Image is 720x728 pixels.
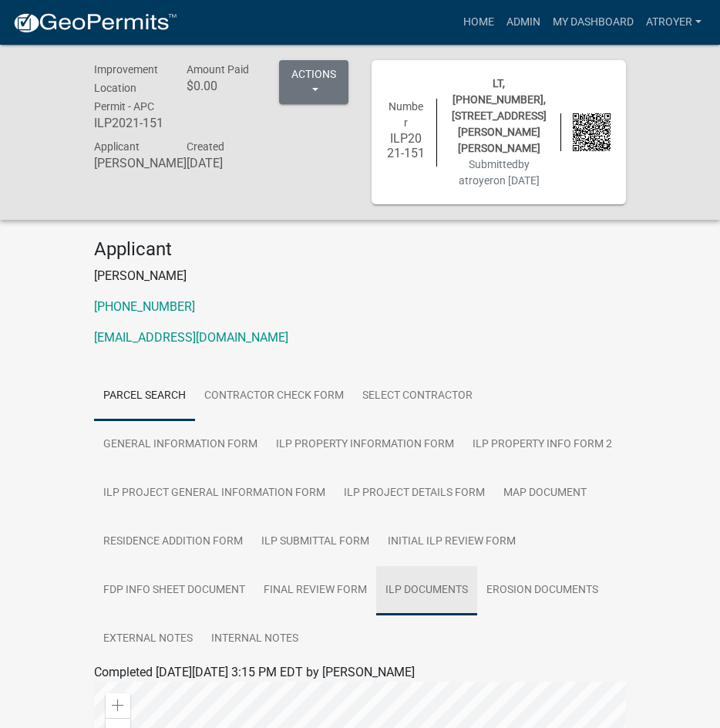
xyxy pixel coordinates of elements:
a: Admin [500,8,547,37]
a: atroyer [640,8,708,37]
a: ILP Submittal Form [252,517,379,567]
span: LT, [PHONE_NUMBER], [STREET_ADDRESS][PERSON_NAME][PERSON_NAME] [452,77,547,154]
h6: $0.00 [187,79,256,93]
a: External Notes [94,615,202,664]
button: Actions [279,60,348,104]
a: Home [457,8,500,37]
h6: ILP2021-151 [387,131,425,160]
a: Parcel search [94,372,195,421]
div: Zoom in [106,693,130,718]
a: ILP Property Information Form [267,420,463,470]
a: Residence Addition Form [94,517,252,567]
a: Map Document [494,469,596,518]
h6: [DATE] [187,156,256,170]
span: Applicant [94,140,140,153]
a: Final Review Form [254,566,376,615]
h6: [PERSON_NAME] [94,156,163,170]
a: ILP Project General Information Form [94,469,335,518]
a: Contractor Check Form [195,372,353,421]
span: Completed [DATE][DATE] 3:15 PM EDT by [PERSON_NAME] [94,665,415,679]
span: Submitted on [DATE] [459,158,540,187]
img: QR code [573,113,611,151]
h4: Applicant [94,238,626,261]
h6: ILP2021-151 [94,116,163,130]
a: My Dashboard [547,8,640,37]
a: Select contractor [353,372,482,421]
a: FDP INFO Sheet Document [94,566,254,615]
a: Initial ILP Review Form [379,517,525,567]
span: Created [187,140,224,153]
span: Improvement Location Permit - APC [94,63,158,113]
a: ILP Project Details Form [335,469,494,518]
span: Number [389,100,423,129]
a: Erosion Documents [477,566,607,615]
a: [EMAIL_ADDRESS][DOMAIN_NAME] [94,330,288,345]
a: ILP Property Info Form 2 [463,420,621,470]
span: Amount Paid [187,63,249,76]
a: General Information Form [94,420,267,470]
a: Internal Notes [202,615,308,664]
a: ILP Documents [376,566,477,615]
p: [PERSON_NAME] [94,267,626,285]
a: [PHONE_NUMBER] [94,299,195,314]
